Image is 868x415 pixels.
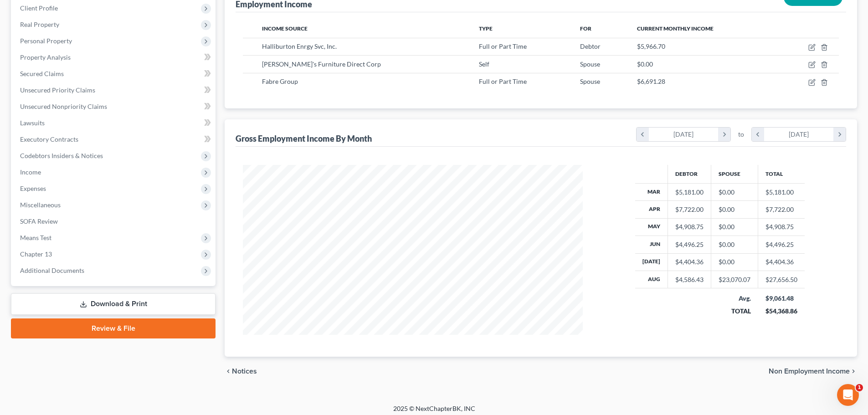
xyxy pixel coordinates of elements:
[675,257,704,266] div: $4,404.36
[637,42,665,50] span: $5,966.70
[262,25,308,32] span: Income Source
[758,218,805,236] td: $4,908.75
[711,165,758,183] th: Spouse
[719,275,750,284] div: $23,070.07
[837,384,859,406] iframe: Intercom live chat
[718,128,730,141] i: chevron_right
[20,102,107,110] span: Unsecured Nonpriority Claims
[719,240,750,249] div: $0.00
[675,205,704,214] div: $7,722.00
[20,70,64,77] span: Secured Claims
[13,82,216,98] a: Unsecured Priority Claims
[20,152,103,159] span: Codebtors Insiders & Notices
[11,318,216,338] a: Review & File
[752,128,764,141] i: chevron_left
[758,165,805,183] th: Total
[232,368,257,375] span: Notices
[580,42,601,50] span: Debtor
[13,213,216,230] a: SOFA Review
[479,25,493,32] span: Type
[20,135,78,143] span: Executory Contracts
[675,240,704,249] div: $4,496.25
[580,77,600,85] span: Spouse
[20,217,58,225] span: SOFA Review
[262,60,381,68] span: [PERSON_NAME]'s Furniture Direct Corp
[675,188,704,197] div: $5,181.00
[635,236,668,253] th: Jun
[675,275,704,284] div: $4,586.43
[20,184,46,192] span: Expenses
[20,20,59,28] span: Real Property
[637,25,714,32] span: Current Monthly Income
[758,201,805,218] td: $7,722.00
[758,183,805,200] td: $5,181.00
[20,266,84,274] span: Additional Documents
[675,222,704,231] div: $4,908.75
[635,201,668,218] th: Apr
[668,165,711,183] th: Debtor
[13,131,216,148] a: Executory Contracts
[13,66,216,82] a: Secured Claims
[769,368,850,375] span: Non Employment Income
[20,86,95,94] span: Unsecured Priority Claims
[20,4,58,12] span: Client Profile
[758,253,805,271] td: $4,404.36
[479,42,527,50] span: Full or Part Time
[236,133,372,144] div: Gross Employment Income By Month
[580,60,600,68] span: Spouse
[719,257,750,266] div: $0.00
[225,368,232,375] i: chevron_left
[719,294,751,303] div: Avg.
[635,253,668,271] th: [DATE]
[765,307,798,316] div: $54,368.86
[20,234,51,241] span: Means Test
[758,236,805,253] td: $4,496.25
[758,271,805,288] td: $27,656.50
[13,98,216,115] a: Unsecured Nonpriority Claims
[719,307,751,316] div: TOTAL
[719,188,750,197] div: $0.00
[635,271,668,288] th: Aug
[20,250,52,258] span: Chapter 13
[580,25,591,32] span: For
[635,183,668,200] th: Mar
[20,201,61,209] span: Miscellaneous
[20,53,71,61] span: Property Analysis
[738,130,744,139] span: to
[20,168,41,176] span: Income
[13,115,216,131] a: Lawsuits
[637,60,653,68] span: $0.00
[765,294,798,303] div: $9,061.48
[479,60,489,68] span: Self
[20,37,72,45] span: Personal Property
[11,293,216,315] a: Download & Print
[262,42,337,50] span: Halliburton Enrgy Svc, Inc.
[769,368,857,375] button: Non Employment Income chevron_right
[635,218,668,236] th: May
[20,119,45,127] span: Lawsuits
[262,77,298,85] span: Fabre Group
[850,368,857,375] i: chevron_right
[764,128,834,141] div: [DATE]
[225,368,257,375] button: chevron_left Notices
[856,384,863,391] span: 1
[637,128,649,141] i: chevron_left
[479,77,527,85] span: Full or Part Time
[649,128,719,141] div: [DATE]
[637,77,665,85] span: $6,691.28
[719,205,750,214] div: $0.00
[13,49,216,66] a: Property Analysis
[833,128,846,141] i: chevron_right
[719,222,750,231] div: $0.00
